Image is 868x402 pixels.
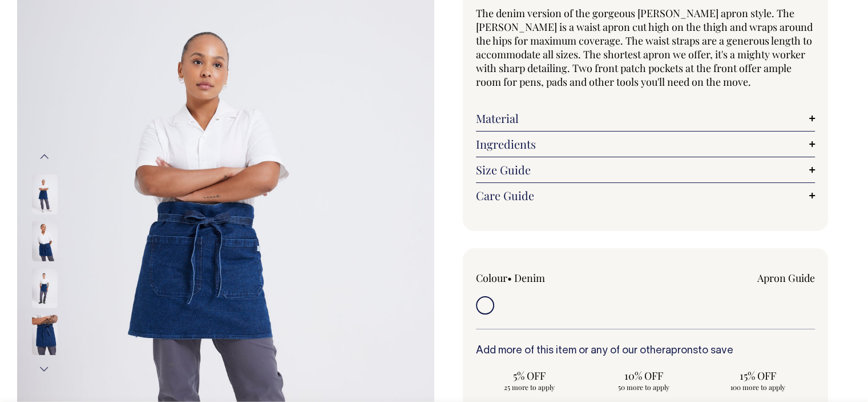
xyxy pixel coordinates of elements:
[710,383,806,392] span: 100 more to apply
[482,369,578,383] span: 5% OFF
[32,221,58,261] img: denim
[32,268,58,308] img: denim
[476,163,815,177] a: Size Guide
[476,365,583,395] input: 5% OFF 25 more to apply
[596,383,692,392] span: 50 more to apply
[476,6,813,89] span: The denim version of the gorgeous [PERSON_NAME] apron style. The [PERSON_NAME] is a waist apron c...
[507,271,512,285] span: •
[514,271,545,285] label: Denim
[36,144,53,170] button: Previous
[476,112,815,125] a: Material
[32,174,58,214] img: denim
[757,271,815,285] a: Apron Guide
[665,346,698,356] a: aprons
[590,365,697,395] input: 10% OFF 50 more to apply
[32,315,58,355] img: denim
[476,271,612,285] div: Colour
[710,369,806,383] span: 15% OFF
[36,356,53,382] button: Next
[476,345,815,357] h6: Add more of this item or any of our other to save
[482,383,578,392] span: 25 more to apply
[476,189,815,202] a: Care Guide
[704,365,812,395] input: 15% OFF 100 more to apply
[596,369,692,383] span: 10% OFF
[476,137,815,151] a: Ingredients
